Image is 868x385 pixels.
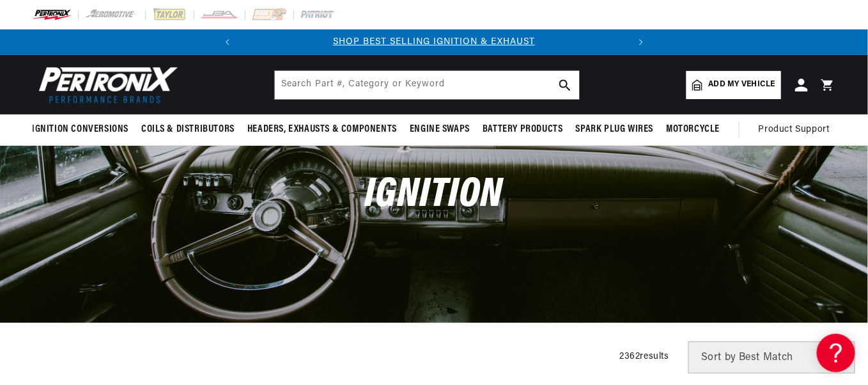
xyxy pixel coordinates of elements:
[709,79,775,91] span: Add my vehicle
[241,114,403,145] summary: Headers, Exhausts & Components
[551,71,579,99] button: search button
[628,29,654,55] button: Translation missing: en.sections.announcements.next_announcement
[688,342,855,373] select: Sort by
[570,114,660,145] summary: Spark Plug Wires
[215,29,240,55] button: Translation missing: en.sections.announcements.previous_announcement
[333,37,535,47] a: SHOP BEST SELLING IGNITION & EXHAUST
[410,123,470,136] span: Engine Swaps
[619,352,669,361] span: 2362 results
[32,123,128,136] span: Ignition Conversions
[666,123,720,136] span: Motorcycle
[240,35,628,49] div: 1 of 2
[660,114,726,145] summary: Motorcycle
[476,114,570,145] summary: Battery Products
[701,352,736,363] span: Sort by
[247,123,397,136] span: Headers, Exhausts & Components
[32,114,135,145] summary: Ignition Conversions
[576,123,654,136] span: Spark Plug Wires
[275,71,579,99] input: Search Part #, Category or Keyword
[759,123,830,137] span: Product Support
[365,175,504,216] span: Ignition
[483,123,563,136] span: Battery Products
[686,71,781,99] a: Add my vehicle
[759,114,836,145] summary: Product Support
[135,114,241,145] summary: Coils & Distributors
[32,63,179,107] img: Pertronix
[403,114,476,145] summary: Engine Swaps
[240,35,628,49] div: Announcement
[141,123,235,136] span: Coils & Distributors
